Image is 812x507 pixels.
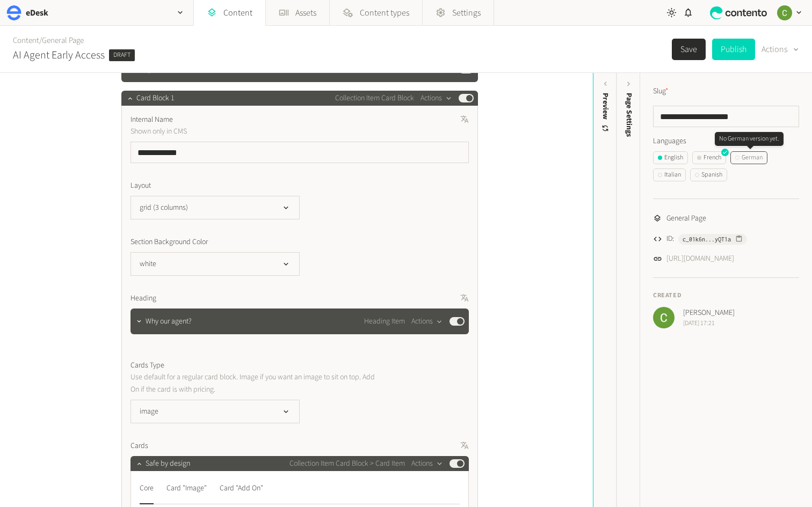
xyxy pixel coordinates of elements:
button: German [730,151,767,164]
span: Collection Item Card Block > Card Item [289,458,405,469]
span: Content types [360,6,409,19]
h2: AI Agent Early Access [13,47,105,63]
span: Settings [452,6,481,19]
button: white [130,252,300,276]
img: Chloe Ryan [653,307,675,328]
button: image [130,400,300,423]
span: Internal Name [130,114,173,126]
span: Cards [130,440,148,452]
div: Core [140,480,154,497]
div: English [658,153,683,163]
span: ID: [666,233,674,245]
h2: eDesk [26,6,48,19]
span: [PERSON_NAME] [683,307,735,319]
button: Italian [653,168,686,181]
p: Use default for a regular card block. Image if you want an image to sit on top. Add On if the car... [130,371,375,395]
button: c_01k6n...yQT1a [678,234,747,245]
span: Why our agent? [146,316,192,327]
span: Safe by design [146,458,190,469]
label: Languages [653,136,799,147]
button: Actions [762,39,799,60]
label: Slug [653,86,669,97]
button: Spanish [690,168,727,181]
a: [URL][DOMAIN_NAME] [666,253,734,264]
span: Layout [130,180,151,192]
div: No German version yet. [715,132,784,146]
button: Actions [411,457,443,470]
div: Card "Add On" [220,480,263,497]
span: Cards Type [130,360,164,371]
span: Page Settings [624,93,635,137]
button: grid (3 columns) [130,196,300,219]
span: Heading Item [364,316,405,327]
button: Actions [411,315,443,328]
p: Shown only in CMS [130,126,375,137]
span: [DATE] 17:21 [683,319,735,328]
div: Preview [600,93,611,133]
button: Save [672,39,706,60]
button: English [653,151,688,164]
div: German [735,153,763,163]
h4: Created [653,291,799,300]
span: c_01k6n...yQT1a [683,234,731,244]
span: Card Block 1 [136,93,175,104]
div: Spanish [695,170,722,180]
button: Actions [421,92,452,105]
span: Section Background Color [130,237,208,248]
button: Publish [712,39,755,60]
img: eDesk [6,5,21,20]
div: French [697,153,721,163]
span: Draft [109,49,135,61]
span: General Page [666,213,706,224]
button: French [692,151,726,164]
a: Content [13,35,39,46]
span: Collection Item Card Block [335,93,414,104]
a: General Page [42,35,84,46]
div: Italian [658,170,681,180]
span: Heading [130,293,156,304]
span: / [39,35,42,46]
div: Card "Image" [166,480,207,497]
img: Chloe Ryan [777,5,792,20]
